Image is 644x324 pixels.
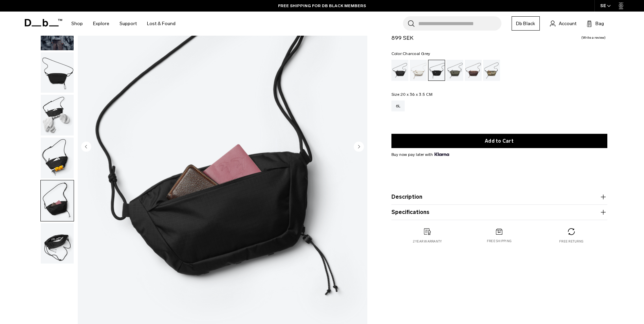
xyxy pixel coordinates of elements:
[487,239,512,244] p: Free shipping
[483,60,500,81] a: Db x Beyond Medals
[435,152,449,156] img: {"height" => 20, "alt" => "Klarna"}
[391,208,607,216] button: Specifications
[559,239,583,244] p: Free returns
[41,223,74,264] img: Roamer Pro Sling Bag 6L Charcoal Grey
[40,180,74,221] button: Roamer Pro Sling Bag 6L Charcoal Grey
[446,60,463,81] a: Forest Green
[40,52,74,93] button: Roamer Pro Sling Bag 6L Charcoal Grey
[428,60,445,81] a: Charcoal Grey
[391,52,430,56] legend: Color:
[401,92,433,97] span: 20 x 36 x 3.5 CM
[41,138,74,178] img: Roamer Pro Sling Bag 6L Charcoal Grey
[71,12,83,36] a: Shop
[391,134,607,148] button: Add to Cart
[391,193,607,201] button: Description
[278,3,366,9] a: FREE SHIPPING FOR DB BLACK MEMBERS
[391,101,405,111] a: 6L
[410,60,427,81] a: Oatmilk
[391,92,433,96] legend: Size:
[81,141,91,153] button: Previous slide
[119,12,137,36] a: Support
[403,51,430,56] span: Charcoal Grey
[581,36,606,39] a: Write a review
[587,19,604,28] button: Bag
[40,223,74,264] button: Roamer Pro Sling Bag 6L Charcoal Grey
[93,12,109,36] a: Explore
[66,12,181,36] nav: Main Navigation
[147,12,176,36] a: Lost & Found
[41,95,74,136] img: Roamer Pro Sling Bag 6L Charcoal Grey
[391,151,449,158] span: Buy now pay later with
[559,20,576,27] span: Account
[413,239,442,244] p: 2 year warranty
[41,52,74,93] img: Roamer Pro Sling Bag 6L Charcoal Grey
[40,137,74,179] button: Roamer Pro Sling Bag 6L Charcoal Grey
[550,19,576,28] a: Account
[595,20,604,27] span: Bag
[391,35,413,41] span: 899 SEK
[354,141,364,153] button: Next slide
[512,16,540,31] a: Db Black
[465,60,482,81] a: Homegrown with Lu
[41,180,74,221] img: Roamer Pro Sling Bag 6L Charcoal Grey
[391,60,408,81] a: Black Out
